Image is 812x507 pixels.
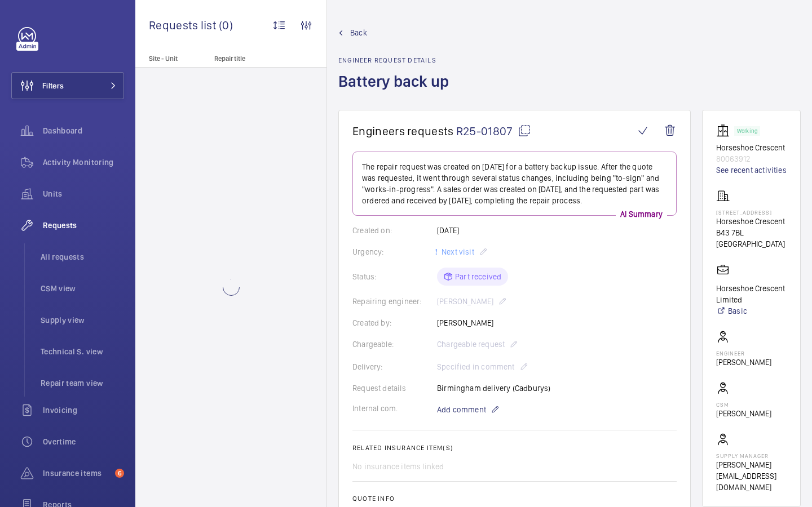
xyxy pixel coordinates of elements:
span: Overtime [43,436,124,447]
span: Dashboard [43,125,124,136]
span: Invoicing [43,404,124,416]
span: Technical S. view [41,346,124,357]
span: Supply view [41,314,124,326]
span: CSM view [41,283,124,294]
p: Engineer [716,350,771,357]
button: Filters [11,72,124,99]
a: Basic [716,305,787,317]
p: B43 7BL [GEOGRAPHIC_DATA] [716,227,787,250]
span: Units [43,188,124,199]
h2: Related insurance item(s) [352,444,677,452]
span: Add comment [437,404,486,415]
p: Repair title [214,55,289,63]
span: Repair team view [41,377,124,389]
span: 6 [115,469,124,478]
span: All requests [41,251,124,263]
a: See recent activities [716,164,787,176]
p: CSM [716,401,771,408]
h2: Engineer request details [338,56,456,64]
span: Back [350,27,367,38]
span: Insurance items [43,468,111,479]
p: Horseshoe Crescent [716,142,787,153]
span: Requests list [149,18,219,32]
span: Engineers requests [352,124,454,138]
p: Supply manager [716,452,787,459]
p: Horseshoe Crescent [716,216,787,227]
h1: Battery back up [338,71,456,110]
span: Requests [43,220,124,231]
p: The repair request was created on [DATE] for a battery backup issue. After the quote was requeste... [362,161,667,206]
span: R25-01807 [456,124,531,138]
p: AI Summary [616,208,667,220]
p: [PERSON_NAME] [716,408,771,419]
p: [PERSON_NAME] [716,357,771,368]
p: [PERSON_NAME][EMAIL_ADDRESS][DOMAIN_NAME] [716,459,787,493]
span: Filters [42,80,64,91]
h2: Quote info [352,495,677,502]
p: 80063912 [716,153,787,164]
img: elevator.svg [716,124,734,137]
p: Horseshoe Crescent Limited [716,283,787,305]
p: Working [737,129,757,133]
p: [STREET_ADDRESS] [716,209,787,216]
p: Site - Unit [135,55,210,63]
span: Activity Monitoring [43,157,124,168]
